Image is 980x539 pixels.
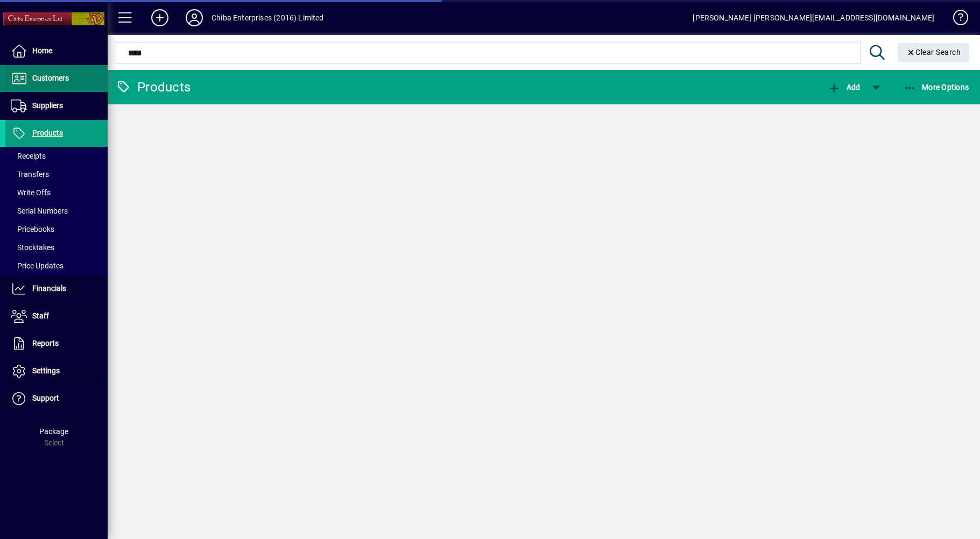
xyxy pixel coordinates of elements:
[32,46,52,55] span: Home
[901,77,972,97] button: More Options
[11,170,49,179] span: Transfers
[11,152,46,160] span: Receipts
[11,243,54,252] span: Stocktakes
[116,79,191,96] div: Products
[5,202,108,220] a: Serial Numbers
[32,339,59,347] span: Reports
[11,225,54,233] span: Pricebooks
[5,165,108,183] a: Transfers
[904,83,969,91] span: More Options
[5,65,108,92] a: Customers
[32,129,63,137] span: Products
[32,101,63,110] span: Suppliers
[32,74,69,82] span: Customers
[5,257,108,275] a: Price Updates
[32,366,60,375] span: Settings
[945,2,967,37] a: Knowledge Base
[5,238,108,257] a: Stocktakes
[5,275,108,302] a: Financials
[906,48,961,56] span: Clear Search
[825,77,863,97] button: Add
[177,8,211,27] button: Profile
[5,183,108,202] a: Write Offs
[11,188,51,197] span: Write Offs
[32,284,66,293] span: Financials
[898,43,970,62] button: Clear
[828,83,860,91] span: Add
[5,358,108,385] a: Settings
[11,261,64,270] span: Price Updates
[5,220,108,238] a: Pricebooks
[5,385,108,412] a: Support
[5,330,108,357] a: Reports
[32,311,49,320] span: Staff
[143,8,177,27] button: Add
[32,394,59,402] span: Support
[211,9,324,26] div: Chiba Enterprises (2016) Limited
[5,93,108,119] a: Suppliers
[5,303,108,330] a: Staff
[11,207,68,215] span: Serial Numbers
[693,9,934,26] div: [PERSON_NAME] [PERSON_NAME][EMAIL_ADDRESS][DOMAIN_NAME]
[5,38,108,65] a: Home
[5,147,108,165] a: Receipts
[39,427,68,436] span: Package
